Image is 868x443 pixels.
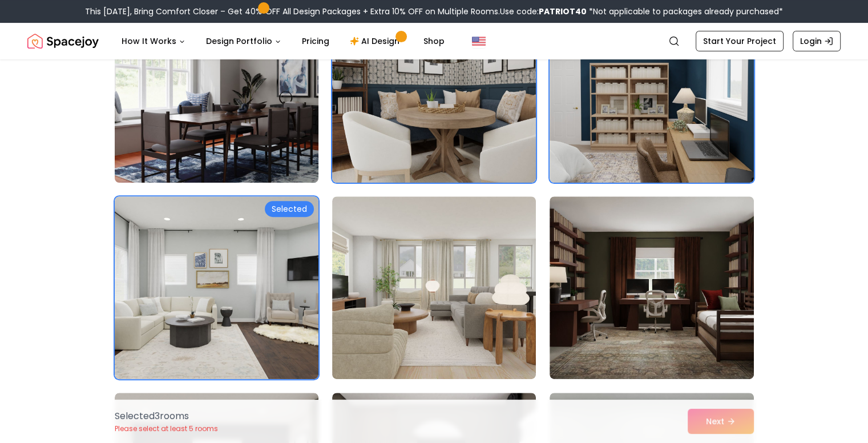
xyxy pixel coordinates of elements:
div: This [DATE], Bring Comfort Closer – Get 40% OFF All Design Packages + Extra 10% OFF on Multiple R... [85,6,783,17]
img: United States [472,34,486,48]
a: Login [793,31,841,51]
a: Pricing [293,30,338,53]
a: Spacejoy [27,30,99,53]
a: Shop [414,30,454,53]
p: Selected 3 room s [115,409,218,423]
div: Selected [265,201,314,217]
img: Room room-9 [550,196,753,379]
a: AI Design [341,30,412,53]
img: Spacejoy Logo [27,30,99,53]
img: Room room-7 [115,196,318,379]
button: Design Portfolio [197,30,290,53]
span: Use code: [500,6,587,17]
button: How It Works [112,30,195,53]
p: Please select at least 5 rooms [115,424,218,433]
b: PATRIOT40 [539,6,587,17]
span: *Not applicable to packages already purchased* [587,6,783,17]
img: Room room-8 [332,196,536,379]
nav: Main [112,30,454,53]
a: Start Your Project [696,31,784,51]
nav: Global [27,23,841,59]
